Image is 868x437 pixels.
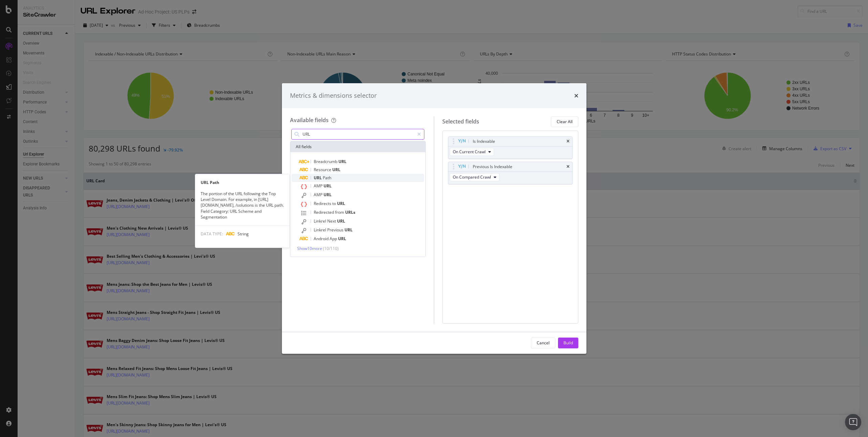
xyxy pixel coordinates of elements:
span: URL [314,175,323,181]
div: times [566,139,570,143]
div: modal [282,83,586,354]
div: Previous Is Indexable [473,163,512,170]
button: On Current Crawl [450,148,494,156]
span: Previous [327,227,344,233]
span: URL [324,183,332,189]
button: Clear All [551,116,578,127]
span: Android [314,236,330,241]
span: URL [337,201,345,206]
div: Metrics & dimensions selector [290,91,377,100]
div: Previous Is IndexabletimesOn Compared Crawl [448,162,573,184]
span: Breadcrumb [314,159,338,164]
span: URL [332,167,340,172]
div: Build [563,340,573,346]
input: Search by field name [302,129,415,139]
span: AMP [314,192,324,198]
div: Selected fields [442,118,479,125]
button: Build [558,338,578,348]
div: Is Indexable [473,138,495,145]
div: Clear All [557,119,573,124]
span: URL [338,236,346,241]
span: Linkrel [314,218,327,224]
span: Next [327,218,337,224]
div: Open Intercom Messenger [845,414,861,430]
span: Path [323,175,331,181]
span: URL [338,159,347,164]
span: App [330,236,338,241]
div: Cancel [537,340,550,346]
span: Linkrel [314,227,327,233]
div: times [574,91,578,100]
span: ( 10 / 110 ) [323,246,339,251]
span: Show 10 more [297,246,322,251]
div: Available fields [290,116,329,124]
span: URL [344,227,353,233]
span: to [332,201,337,206]
span: Resource [314,167,332,172]
button: Cancel [531,338,555,348]
span: AMP [314,183,324,189]
div: times [566,165,570,169]
span: URLs [345,209,355,215]
div: Is IndexabletimesOn Current Crawl [448,136,573,159]
div: All fields [290,141,426,152]
span: Redirects [314,201,332,206]
span: Redirected [314,209,335,215]
span: URL [337,218,345,224]
div: The portion of the URL following the Top Level Domain. For example, in [URL][DOMAIN_NAME], /solut... [195,191,289,220]
span: On Compared Crawl [453,174,491,180]
span: URL [324,192,332,198]
span: On Current Crawl [453,149,486,155]
div: URL Path [195,180,289,185]
button: On Compared Crawl [450,173,499,181]
span: from [335,209,345,215]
